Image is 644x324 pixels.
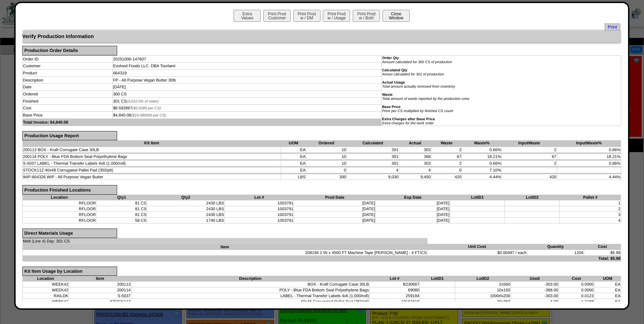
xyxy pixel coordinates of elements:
[369,287,420,293] td: 69080
[112,84,382,91] td: [DATE]
[127,100,159,104] span: (3,010.0% of order)
[594,299,621,305] td: EA
[594,293,621,299] td: EA
[605,23,620,31] a: Print
[112,105,382,112] td: $8.592867
[584,244,621,250] th: Cost
[225,206,294,212] td: 1003791
[382,56,399,60] b: Order Qty
[399,174,431,180] td: 9,450
[22,244,427,250] th: Item
[369,282,420,287] td: B230667
[281,154,306,160] td: EA
[22,76,112,84] td: Description
[347,174,399,180] td: 9,030
[294,200,376,206] td: [DATE]
[22,147,281,153] td: 200113 BOX - Kraft Corrugate Case 30LB
[22,195,96,200] th: Location
[225,200,294,206] td: 1003791
[22,55,112,62] td: Order ID
[96,195,147,200] th: Qty1
[559,195,621,200] th: Pallet #
[594,282,621,287] td: EA
[306,161,347,166] td: 10
[22,112,112,119] td: Base Price
[557,161,621,166] td: 0.66%
[559,200,621,206] td: 1
[22,267,117,276] div: Kit Item Usage by Location
[281,161,306,166] td: EA
[383,10,410,22] button: CloseWindow
[69,282,131,287] td: 200113
[112,112,382,119] td: $4,840.08
[22,299,69,305] td: WEEK41
[559,276,594,282] th: Cost
[96,206,147,212] td: 81 CS
[375,195,450,200] th: Exp Date
[455,293,511,299] td: 1000rlx200
[22,238,427,244] td: Melt (Line 4) Day: 301 CS
[462,140,502,146] th: Waste%
[382,72,444,76] i: Amout calculated for 301 of production
[306,174,347,180] td: 300
[557,140,621,146] th: InputWaste%
[382,68,407,72] b: Calculated Qty
[431,161,462,166] td: 2
[557,174,621,180] td: 4.44%
[347,154,399,160] td: 301
[594,287,621,293] td: EA
[369,293,420,299] td: 259184
[511,293,558,299] td: -303.00
[281,167,306,173] td: EA
[559,287,594,293] td: 0.0000
[306,167,347,173] td: 0
[382,121,434,125] i: Extra charges for the work order
[557,154,621,160] td: 18.21%
[559,206,621,212] td: 2
[22,62,112,70] td: Customer
[347,140,399,146] th: Calculated
[511,287,558,293] td: -368.00
[511,299,558,305] td: -4.00
[455,287,511,293] td: 10x150
[112,62,382,70] td: Evolved Foods LLC. DBA Tourlami
[112,55,382,62] td: 20251006-147607
[22,250,427,255] td: 208194 2 IN x 4500 FT Machine Tape [PERSON_NAME] - 4 FT/CS
[347,161,399,166] td: 301
[131,282,369,287] td: BOX - Kraft Corrugate Case 30LB
[294,206,376,212] td: [DATE]
[112,91,382,98] td: 300 CS
[131,293,369,299] td: LABEL - Thermal Transfer Labels 4x6 (1,000/roll)
[375,212,450,217] td: [DATE]
[69,299,131,305] td: STOCK112
[375,200,450,206] td: [DATE]
[112,70,382,77] td: 664319
[294,212,376,217] td: [DATE]
[505,195,559,200] th: LotID2
[22,140,281,146] th: Kit Item
[147,206,225,212] td: 2430 LBS
[511,276,558,282] th: Used
[369,276,420,282] th: Lot #
[382,60,452,64] i: Amount calculated for 300 CS of production
[559,217,621,223] td: 4
[502,154,557,160] td: 67
[462,174,502,180] td: 4.44%
[22,276,69,282] th: Location
[96,217,147,223] td: 58 CS
[69,287,131,293] td: 200114
[281,140,306,146] th: UOM
[382,85,455,89] i: Total amount actually removed from inventory
[22,217,96,223] td: RFLOOR
[347,167,399,173] td: 4
[399,147,431,153] td: 303
[22,31,621,42] div: Verify Production Information
[306,140,347,146] th: Ordered
[462,161,502,166] td: 0.66%
[375,206,450,212] td: [DATE]
[306,154,347,160] td: 10
[263,10,291,22] button: Print ProdCustomer
[462,147,502,153] td: 0.66%
[22,206,96,212] td: RFLOOR
[382,117,435,121] b: Extra Charges after Base Price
